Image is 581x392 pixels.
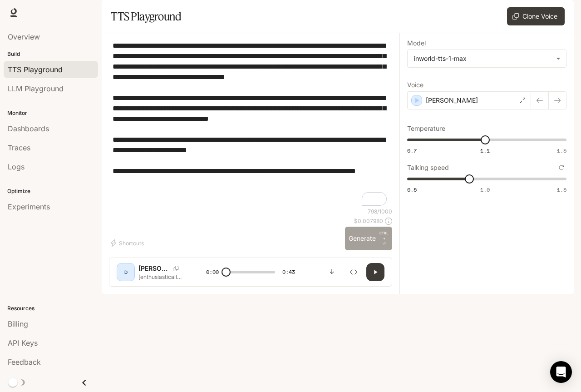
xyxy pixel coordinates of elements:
[345,263,363,281] button: Inspect
[507,7,565,25] button: Clone Voice
[480,186,490,194] span: 1.0
[282,268,295,277] span: 0:43
[118,265,133,279] div: D
[407,186,417,194] span: 0.5
[407,82,423,88] p: Voice
[407,125,445,132] p: Temperature
[379,230,389,247] p: ⏎
[407,40,426,46] p: Model
[138,273,184,281] p: [enthusiastically] Bonus: young people [DATE] are starting businesses and projects more than ever...
[407,164,449,171] p: Talking speed
[557,186,566,194] span: 1.5
[109,236,148,250] button: Shortcuts
[323,263,341,281] button: Download audio
[407,147,417,154] span: 0.7
[426,96,478,105] p: [PERSON_NAME]
[379,230,389,241] p: CTRL +
[414,54,551,63] div: inworld-tts-1-max
[354,217,383,225] p: $ 0.007980
[345,227,392,250] button: GenerateCTRL +⏎
[550,361,572,383] div: Open Intercom Messenger
[138,264,170,273] p: [PERSON_NAME]
[170,266,182,271] button: Copy Voice ID
[113,40,389,208] textarea: To enrich screen reader interactions, please activate Accessibility in Grammarly extension settings
[480,147,490,154] span: 1.1
[557,147,566,154] span: 1.5
[111,7,181,25] h1: TTS Playground
[408,50,566,67] div: inworld-tts-1-max
[556,163,566,173] button: Reset to default
[206,268,219,277] span: 0:00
